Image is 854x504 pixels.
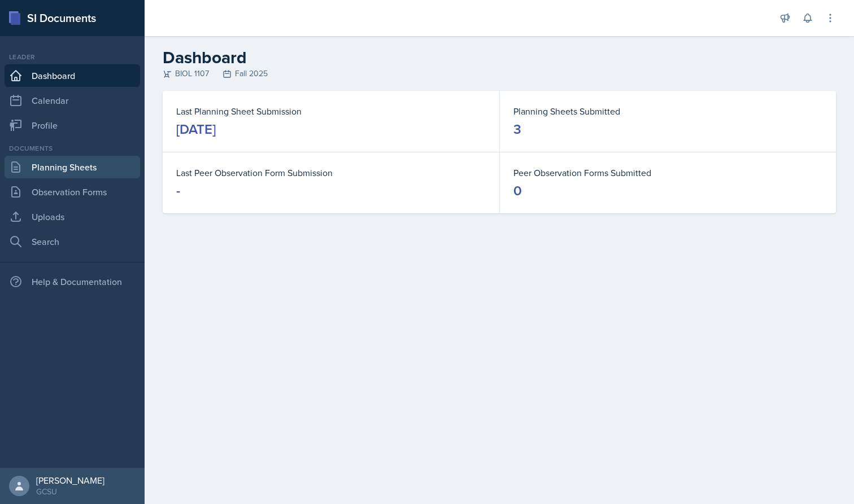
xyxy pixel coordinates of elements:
div: Documents [5,143,140,154]
dt: Last Planning Sheet Submission [176,104,486,118]
a: Calendar [5,89,140,112]
div: GCSU [36,486,104,497]
div: 0 [513,182,522,200]
div: BIOL 1107 Fall 2025 [163,68,836,80]
a: Profile [5,114,140,137]
div: [PERSON_NAME] [36,475,104,486]
h2: Dashboard [163,47,836,68]
a: Search [5,230,140,253]
dt: Planning Sheets Submitted [513,104,822,118]
div: 3 [513,120,521,138]
dt: Last Peer Observation Form Submission [176,166,486,179]
dt: Peer Observation Forms Submitted [513,166,822,179]
div: - [176,182,180,200]
div: [DATE] [176,120,216,138]
a: Observation Forms [5,181,140,203]
div: Leader [5,52,140,62]
a: Dashboard [5,64,140,87]
a: Planning Sheets [5,156,140,178]
div: Help & Documentation [5,270,140,293]
a: Uploads [5,205,140,228]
